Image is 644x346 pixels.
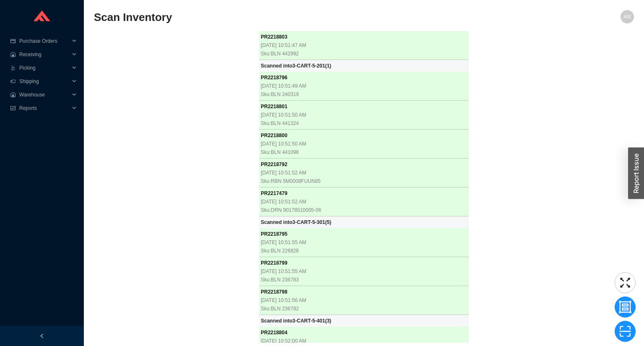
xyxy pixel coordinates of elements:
[261,102,467,111] div: PR 2218801
[19,88,70,101] span: Warehouse
[261,247,467,255] div: Sku: BLN 226828
[19,101,70,115] span: Reports
[261,131,467,140] div: PR 2218800
[624,10,631,23] span: AN
[10,39,16,44] span: credit-card
[261,276,467,284] div: Sku: BLN 236783
[261,218,467,226] div: Scanned into 3-CART-5-301 ( 5 )
[261,267,467,276] div: [DATE] 10:51:55 AM
[261,111,467,119] div: [DATE] 10:51:50 AM
[261,177,467,185] div: Sku: RBN 5M0008FUUN85
[19,48,70,61] span: Receiving
[261,119,467,127] div: Sku: BLN 441324
[261,206,467,214] div: Sku: DRN 90178510005-06
[261,160,467,169] div: PR 2218792
[19,75,70,88] span: Shipping
[261,148,467,156] div: Sku: BLN 441098
[615,321,636,342] button: scan
[261,238,467,247] div: [DATE] 10:51:55 AM
[261,189,467,198] div: PR 2217479
[261,304,467,313] div: Sku: BLN 236782
[261,169,467,177] div: [DATE] 10:51:52 AM
[261,328,467,337] div: PR 2218804
[261,230,467,238] div: PR 2218795
[261,49,467,58] div: Sku: BLN 442992
[261,140,467,148] div: [DATE] 10:51:50 AM
[19,61,70,75] span: Picking
[261,73,467,82] div: PR 2218796
[261,198,467,206] div: [DATE] 10:51:52 AM
[261,82,467,90] div: [DATE] 10:51:49 AM
[261,317,467,325] div: Scanned into 3-CART-5-401 ( 3 )
[615,301,635,313] span: group
[261,33,467,41] div: PR 2218803
[261,296,467,304] div: [DATE] 10:51:56 AM
[261,288,467,296] div: PR 2218798
[261,259,467,267] div: PR 2218799
[615,297,636,317] button: group
[261,62,467,70] div: Scanned into 3-CART-5-201 ( 1 )
[615,276,635,289] span: fullscreen
[615,325,635,338] span: scan
[615,272,636,293] button: fullscreen
[19,34,70,48] span: Purchase Orders
[261,337,467,345] div: [DATE] 10:52:00 AM
[261,41,467,49] div: [DATE] 10:51:47 AM
[94,10,499,25] h2: Scan Inventory
[261,90,467,99] div: Sku: BLN 240319
[39,333,44,338] span: left
[10,106,16,111] span: fund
